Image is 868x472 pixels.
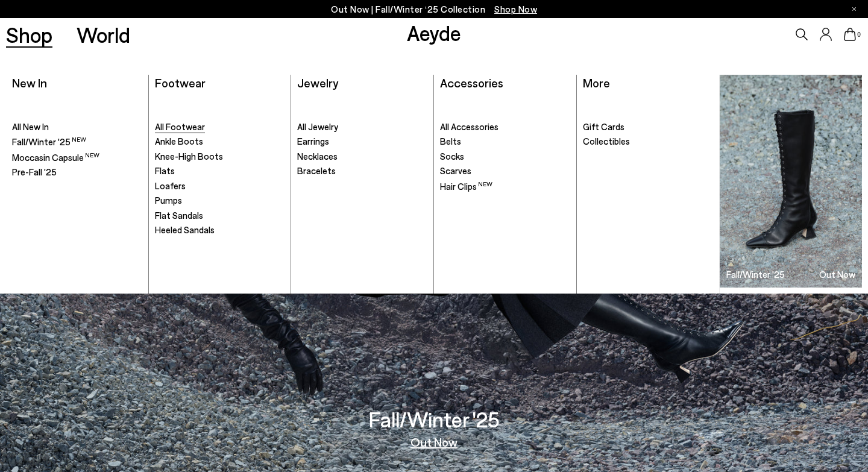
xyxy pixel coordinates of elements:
span: Collectibles [583,136,630,146]
span: Flat Sandals [155,210,203,221]
a: Ankle Boots [155,136,285,148]
span: Moccasin Capsule [12,152,99,163]
a: Gift Cards [583,121,714,133]
a: Fall/Winter '25 Out Now [720,75,862,288]
a: Jewelry [297,75,338,90]
a: Collectibles [583,136,714,148]
h3: Out Now [819,270,855,279]
a: World [77,24,130,45]
span: Hair Clips [440,181,492,192]
span: All Jewelry [297,121,338,132]
span: Pumps [155,195,182,206]
a: Footwear [155,75,206,90]
a: Fall/Winter '25 [12,136,142,148]
img: Group_1295_900x.jpg [720,75,862,288]
a: Socks [440,151,570,163]
a: Loafers [155,180,285,192]
a: More [583,75,610,90]
a: Necklaces [297,151,427,163]
a: All Accessories [440,121,570,133]
a: All Footwear [155,121,285,133]
a: Heeled Sandals [155,224,285,236]
span: 0 [856,31,862,38]
a: Pre-Fall '25 [12,166,142,178]
span: Earrings [297,136,329,146]
span: Socks [440,151,464,162]
h3: Fall/Winter '25 [369,409,500,430]
a: Flats [155,165,285,177]
span: All Footwear [155,121,205,132]
a: All New In [12,121,142,133]
a: Out Now [410,436,458,448]
span: Fall/Winter '25 [12,136,86,147]
a: Accessories [440,75,503,90]
span: All Accessories [440,121,498,132]
span: Navigate to /collections/new-in [494,4,537,14]
span: Scarves [440,165,471,176]
span: Pre-Fall '25 [12,166,57,177]
a: Scarves [440,165,570,177]
a: Earrings [297,136,427,148]
a: Pumps [155,195,285,207]
span: Ankle Boots [155,136,203,146]
a: 0 [844,28,856,41]
a: Knee-High Boots [155,151,285,163]
h3: Fall/Winter '25 [726,270,785,279]
span: Loafers [155,180,186,191]
p: Out Now | Fall/Winter ‘25 Collection [331,2,537,17]
a: Hair Clips [440,180,570,193]
a: New In [12,75,47,90]
span: Bracelets [297,165,336,176]
a: Bracelets [297,165,427,177]
a: Belts [440,136,570,148]
a: Shop [6,24,52,45]
span: Knee-High Boots [155,151,223,162]
span: Gift Cards [583,121,624,132]
span: Heeled Sandals [155,224,215,235]
span: All New In [12,121,49,132]
span: Belts [440,136,461,146]
a: Moccasin Capsule [12,151,142,164]
a: Aeyde [407,20,461,45]
span: Necklaces [297,151,338,162]
a: All Jewelry [297,121,427,133]
a: Flat Sandals [155,210,285,222]
span: Flats [155,165,175,176]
